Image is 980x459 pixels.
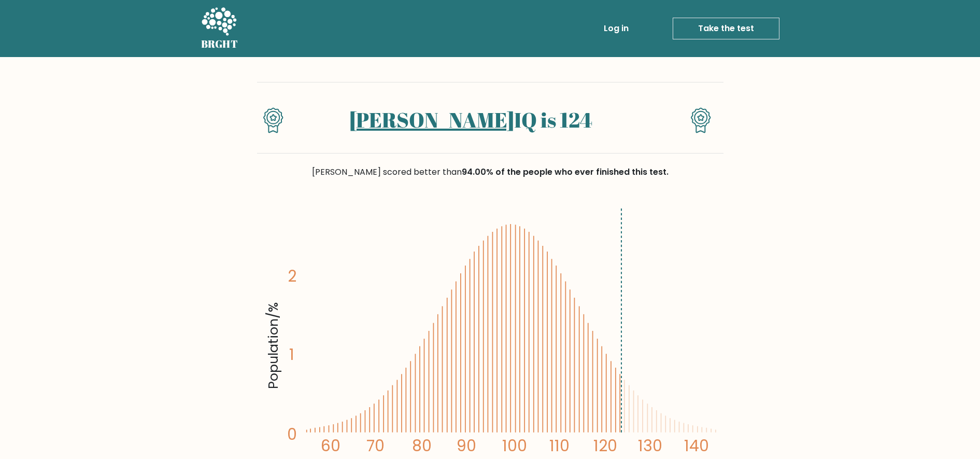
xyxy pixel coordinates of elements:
[502,435,527,456] tspan: 100
[684,435,709,456] tspan: 140
[264,303,282,390] tspan: Population/%
[288,266,296,287] tspan: 2
[462,166,669,178] span: 94.00% of the people who ever finished this test.
[320,435,340,456] tspan: 60
[289,344,294,366] tspan: 1
[287,424,297,446] tspan: 0
[366,435,385,456] tspan: 70
[349,106,514,134] a: [PERSON_NAME]
[593,435,617,456] tspan: 120
[600,18,633,39] a: Log in
[673,18,779,39] a: Take the test
[302,107,639,132] h1: IQ is 124
[257,166,723,178] div: [PERSON_NAME] scored better than
[638,435,662,456] tspan: 130
[411,435,431,456] tspan: 80
[201,4,238,53] a: BRGHT
[201,38,238,50] h5: BRGHT
[549,435,570,456] tspan: 110
[457,435,476,456] tspan: 90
